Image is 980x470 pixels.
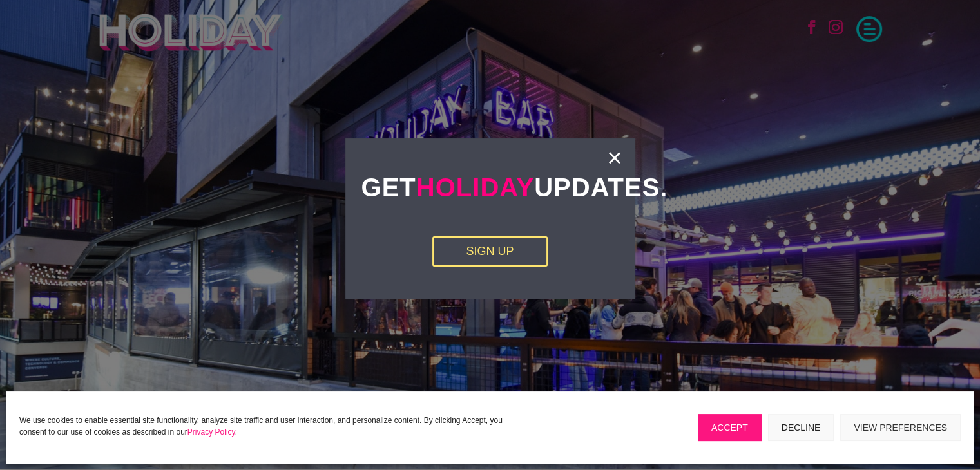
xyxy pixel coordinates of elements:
button: Decline [768,414,834,441]
button: Accept [698,414,762,441]
button: View preferences [840,414,961,441]
span: Holiday [416,173,534,202]
a: Sign Up [432,236,547,267]
a: Privacy Policy [187,428,235,437]
h2: Get Updates. [361,171,619,211]
a: × [607,151,622,164]
p: We use cookies to enable essential site functionality, analyze site traffic and user interaction,... [19,415,518,438]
